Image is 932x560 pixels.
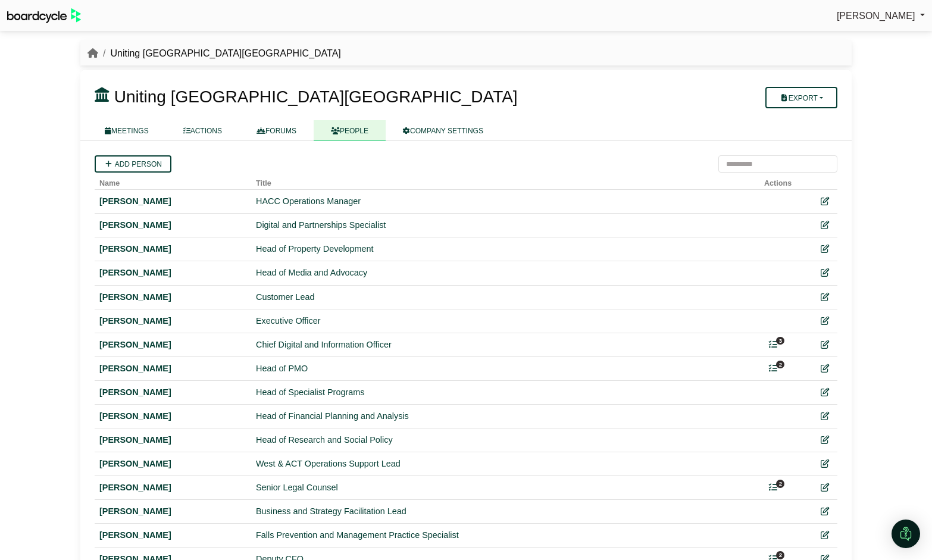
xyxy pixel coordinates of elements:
div: Edit [817,242,833,256]
a: PEOPLE [314,120,386,141]
div: Executive Officer [256,314,755,328]
div: Falls Prevention and Management Practice Specialist [256,528,755,542]
div: [PERSON_NAME] [99,433,246,447]
div: HACC Operations Manager [256,195,755,208]
div: Head of Research and Social Policy [256,433,755,447]
span: Uniting [GEOGRAPHIC_DATA][GEOGRAPHIC_DATA] [114,87,518,106]
div: Business and Strategy Facilitation Lead [256,505,755,518]
a: 3 [769,340,777,349]
div: [PERSON_NAME] [99,218,246,232]
div: Open Intercom Messenger [892,520,920,548]
div: Senior Legal Counsel [256,481,755,495]
a: 2 [769,364,777,373]
div: [PERSON_NAME] [99,362,246,376]
div: [PERSON_NAME] [99,338,246,352]
div: Edit [817,362,833,376]
span: 2 [776,551,784,559]
div: Edit [817,338,833,352]
div: Edit [817,528,833,542]
div: Edit [817,195,833,208]
span: [PERSON_NAME] [837,11,915,21]
th: Name [95,173,251,190]
div: [PERSON_NAME] [99,409,246,423]
div: Head of Specialist Programs [256,386,755,399]
div: [PERSON_NAME] [99,505,246,518]
div: Digital and Partnerships Specialist [256,218,755,232]
div: [PERSON_NAME] [99,195,246,208]
li: Uniting [GEOGRAPHIC_DATA][GEOGRAPHIC_DATA] [98,46,341,61]
div: West & ACT Operations Support Lead [256,457,755,471]
div: [PERSON_NAME] [99,266,246,280]
div: Edit [817,266,833,280]
th: Actions [759,173,812,190]
div: Edit [817,505,833,518]
div: Edit [817,314,833,328]
a: MEETINGS [87,120,166,141]
a: 2 [769,483,777,492]
div: Edit [817,218,833,232]
span: 2 [776,361,784,368]
a: ACTIONS [166,120,239,141]
div: Head of Property Development [256,242,755,256]
div: Head of Media and Advocacy [256,266,755,280]
a: [PERSON_NAME] [837,8,925,24]
div: Chief Digital and Information Officer [256,338,755,352]
div: Edit [817,433,833,447]
div: Head of PMO [256,362,755,376]
img: BoardcycleBlackGreen-aaafeed430059cb809a45853b8cf6d952af9d84e6e89e1f1685b34bfd5cb7d64.svg [7,8,81,23]
button: Export [765,87,837,108]
div: Edit [817,481,833,495]
div: [PERSON_NAME] [99,386,246,399]
th: Title [251,173,759,190]
div: Edit [817,457,833,471]
div: Edit [817,386,833,399]
div: [PERSON_NAME] [99,528,246,542]
div: Head of Financial Planning and Analysis [256,409,755,423]
span: 3 [776,337,784,345]
div: [PERSON_NAME] [99,242,246,256]
a: FORUMS [239,120,314,141]
div: [PERSON_NAME] [99,314,246,328]
div: [PERSON_NAME] [99,481,246,495]
span: 2 [776,480,784,487]
nav: breadcrumb [87,46,341,61]
div: Edit [817,409,833,423]
div: [PERSON_NAME] [99,290,246,304]
div: Edit [817,290,833,304]
div: Customer Lead [256,290,755,304]
a: Add person [95,155,171,173]
a: COMPANY SETTINGS [386,120,501,141]
div: [PERSON_NAME] [99,457,246,471]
